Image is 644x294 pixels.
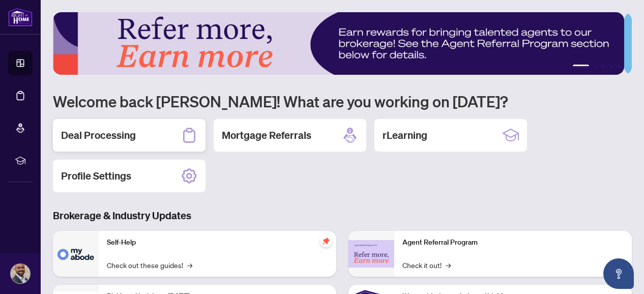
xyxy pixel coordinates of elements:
[61,128,136,142] h2: Deal Processing
[603,258,634,289] button: Open asap
[402,237,624,248] p: Agent Referral Program
[187,259,192,271] span: →
[8,8,33,26] img: logo
[593,65,597,69] button: 2
[320,235,332,247] span: pushpin
[601,65,605,69] button: 3
[618,65,622,69] button: 5
[107,237,328,248] p: Self-Help
[11,264,30,283] img: Profile Icon
[402,259,451,271] a: Check it out!→
[609,65,613,69] button: 4
[53,209,632,223] h3: Brokerage & Industry Updates
[53,231,99,277] img: Self-Help
[61,169,131,183] h2: Profile Settings
[53,12,624,75] img: Slide 0
[383,128,427,142] h2: rLearning
[53,92,632,111] h1: Welcome back [PERSON_NAME]! What are you working on [DATE]?
[107,259,192,271] a: Check out these guides!→
[348,240,394,268] img: Agent Referral Program
[222,128,311,142] h2: Mortgage Referrals
[573,65,589,69] button: 1
[446,259,451,271] span: →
